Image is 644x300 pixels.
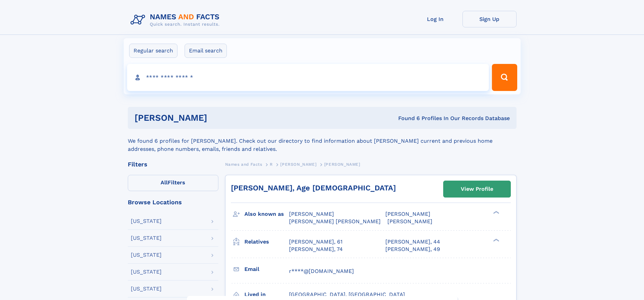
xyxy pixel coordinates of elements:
[128,11,225,29] img: Logo Names and Facts
[131,286,162,292] div: [US_STATE]
[128,161,218,167] div: Filters
[131,252,162,258] div: [US_STATE]
[324,162,360,167] span: [PERSON_NAME]
[387,218,432,225] span: [PERSON_NAME]
[280,162,316,167] span: [PERSON_NAME]
[128,129,517,153] div: We found 6 profiles for [PERSON_NAME]. Check out our directory to find information about [PERSON_...
[289,211,334,217] span: [PERSON_NAME]
[244,263,289,275] h3: Email
[231,184,396,192] a: [PERSON_NAME], Age [DEMOGRAPHIC_DATA]
[492,64,517,91] button: Search Button
[244,236,289,248] h3: Relatives
[289,291,405,298] span: [GEOGRAPHIC_DATA], [GEOGRAPHIC_DATA]
[131,235,162,241] div: [US_STATE]
[462,11,517,27] a: Sign Up
[289,218,381,225] span: [PERSON_NAME] [PERSON_NAME]
[492,210,500,215] div: ❯
[303,115,510,122] div: Found 6 Profiles In Our Records Database
[461,181,493,197] div: View Profile
[128,175,218,191] label: Filters
[225,160,262,168] a: Names and Facts
[280,160,316,168] a: [PERSON_NAME]
[270,160,273,168] a: R
[185,44,227,58] label: Email search
[244,208,289,220] h3: Also known as
[270,162,273,167] span: R
[131,269,162,275] div: [US_STATE]
[129,44,177,58] label: Regular search
[385,238,440,246] a: [PERSON_NAME], 44
[289,238,342,246] a: [PERSON_NAME], 61
[289,246,343,253] a: [PERSON_NAME], 74
[492,238,500,242] div: ❯
[444,181,510,197] a: View Profile
[385,246,440,253] a: [PERSON_NAME], 49
[135,114,303,122] h1: [PERSON_NAME]
[408,11,462,27] a: Log In
[385,211,430,217] span: [PERSON_NAME]
[128,199,218,205] div: Browse Locations
[127,64,489,91] input: search input
[161,179,168,186] span: All
[131,218,162,224] div: [US_STATE]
